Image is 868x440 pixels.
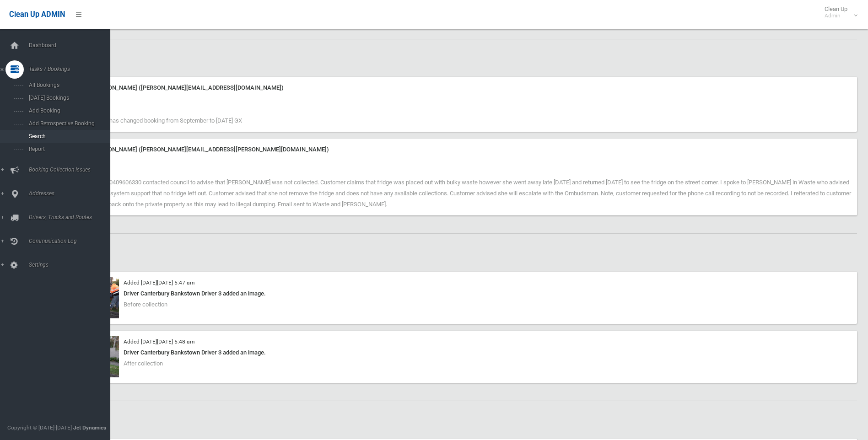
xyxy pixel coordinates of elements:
small: Added [DATE][DATE] 5:48 am [124,338,194,345]
div: Note from [PERSON_NAME] ([PERSON_NAME][EMAIL_ADDRESS][DOMAIN_NAME]) [64,82,852,93]
span: Settings [26,262,117,268]
span: Copyright © [DATE]-[DATE] [7,424,72,431]
div: [DATE] 12:31 pm [64,93,852,104]
span: Clean Up ADMIN [9,10,65,19]
div: Driver Canterbury Bankstown Driver 3 added an image. [64,288,852,299]
span: Before collection [124,301,167,308]
span: Communication Log [26,238,117,244]
small: Admin [825,12,847,19]
span: Dashboard [26,42,117,48]
span: Add Retrospective Booking [26,120,109,127]
div: Note from [PERSON_NAME] ([PERSON_NAME][EMAIL_ADDRESS][PERSON_NAME][DOMAIN_NAME]) [64,144,852,155]
span: Booking Collection Issues [26,166,117,173]
span: Drivers, Trucks and Routes [26,214,117,220]
div: [DATE] 9:38 am [64,155,852,166]
h2: Images [40,245,857,257]
span: Clean Up [820,5,857,19]
div: Driver Canterbury Bankstown Driver 3 added an image. [64,347,852,358]
h2: Notes [40,50,857,62]
span: After collection [124,360,163,367]
strong: Jet Dynamics [73,424,106,431]
span: Search [26,133,109,140]
span: Addresses [26,190,117,197]
span: [PERSON_NAME] 0409606330 contacted council to advise that [PERSON_NAME] was not collected. Custom... [64,179,851,208]
span: Tasks / Bookings [26,66,117,72]
h2: History [40,412,857,424]
span: [DATE] Bookings [26,95,109,101]
span: All Bookings [26,82,109,88]
span: [PERSON_NAME] has changed booking from September to [DATE] GX [64,117,242,124]
span: Add Booking [26,107,109,114]
span: Report [26,146,109,152]
small: Added [DATE][DATE] 5:47 am [124,279,194,286]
